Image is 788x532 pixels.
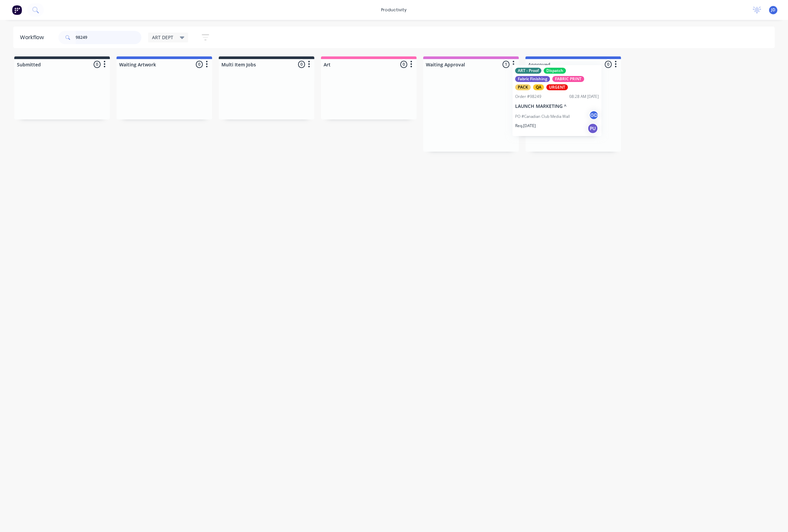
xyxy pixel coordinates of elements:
span: JD [771,7,775,13]
img: Factory [12,5,22,15]
div: Workflow [20,34,47,41]
span: ART DEPT [152,34,173,41]
div: productivity [378,5,410,15]
input: Search for orders... [76,31,141,44]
